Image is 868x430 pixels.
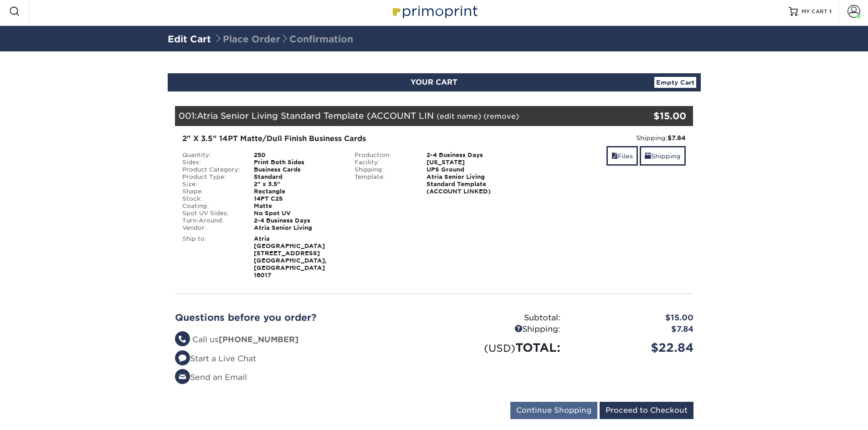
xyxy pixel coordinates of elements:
[247,173,348,181] div: Standard
[175,188,247,195] div: Shape:
[175,354,256,363] a: Start a Live Chat
[567,339,700,356] div: $22.84
[175,373,247,382] a: Send an Email
[654,77,696,88] a: Empty Cart
[175,210,247,217] div: Spot UV Sides:
[175,173,247,181] div: Product Type:
[247,166,348,173] div: Business Cards
[567,312,700,324] div: $15.00
[247,159,348,166] div: Print Both Sides
[168,34,211,45] a: Edit Cart
[2,402,77,427] iframe: Google Customer Reviews
[483,112,519,121] a: (remove)
[214,34,353,45] span: Place Order Confirmation
[348,152,420,159] div: Production:
[606,146,638,166] a: Files
[527,133,686,142] div: Shipping:
[611,152,618,160] span: files
[175,106,607,126] div: 001:
[420,152,520,159] div: 2-4 Business Days
[348,159,420,166] div: Facility:
[348,173,420,195] div: Template:
[484,342,515,354] small: (USD)
[175,152,247,159] div: Quantity:
[829,8,832,15] span: 1
[175,217,247,224] div: Turn-Around:
[434,312,567,324] div: Subtotal:
[175,312,427,323] h2: Questions before you order?
[348,166,420,173] div: Shipping:
[219,335,298,344] strong: [PHONE_NUMBER]
[510,402,597,419] input: Continue Shopping
[197,111,434,121] span: Atria Senior Living Standard Template (ACCOUNT LIN
[640,146,686,166] a: Shipping
[182,133,514,144] div: 2" X 3.5" 14PT Matte/Dull Finish Business Cards
[175,235,247,279] div: Ship to:
[567,324,700,335] div: $7.84
[607,109,687,123] div: $15.00
[247,202,348,210] div: Matte
[247,152,348,159] div: 250
[247,217,348,224] div: 2-4 Business Days
[175,334,427,346] li: Call us
[175,202,247,210] div: Coating:
[420,166,520,173] div: UPS Ground
[247,181,348,188] div: 2" x 3.5"
[420,173,520,195] div: Atria Senior Living Standard Template (ACCOUNT LINKED)
[175,181,247,188] div: Size:
[175,224,247,232] div: Vendor:
[175,195,247,202] div: Stock:
[668,134,686,142] strong: $7.84
[437,112,481,121] a: (edit name)
[411,78,457,86] span: YOUR CART
[420,159,520,166] div: [US_STATE]
[434,339,567,356] div: TOTAL:
[247,210,348,217] div: No Spot UV
[247,188,348,195] div: Rectangle
[434,324,567,335] div: Shipping:
[175,159,247,166] div: Sides:
[645,152,651,160] span: shipping
[801,8,827,15] span: MY CART
[600,402,693,419] input: Proceed to Checkout
[247,195,348,202] div: 14PT C2S
[254,235,327,278] strong: Atria [GEOGRAPHIC_DATA] [STREET_ADDRESS] [GEOGRAPHIC_DATA], [GEOGRAPHIC_DATA] 18017
[389,1,480,21] img: Primoprint
[247,224,348,232] div: Atria Senior Living
[175,166,247,173] div: Product Category:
